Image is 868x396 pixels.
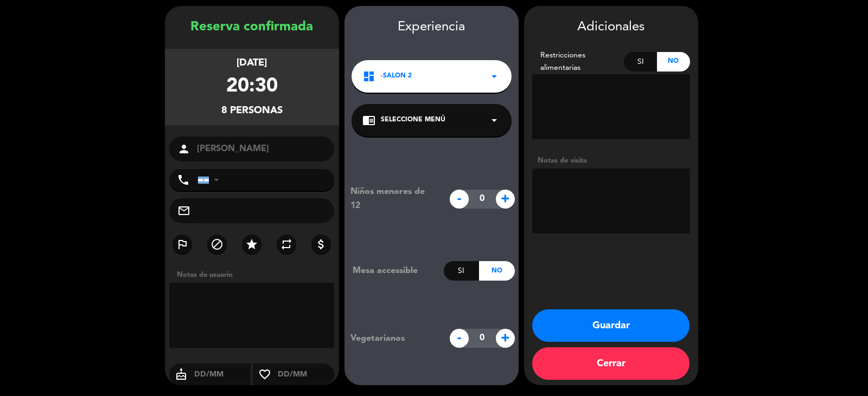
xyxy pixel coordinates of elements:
button: Cerrar [532,347,690,380]
i: chrome_reader_mode [362,114,375,127]
span: - [450,190,469,209]
input: DD/MM [277,368,335,381]
i: outlined_flag [176,238,189,251]
input: DD/MM [193,368,251,381]
div: Mesa accessible [344,264,444,278]
div: Argentina: +54 [198,170,223,190]
div: Adicionales [532,17,690,38]
div: Notas de visita [532,155,690,166]
i: cake [169,368,193,381]
div: 20:30 [226,71,278,103]
span: Seleccione Menú [381,115,445,126]
i: block [210,238,224,251]
i: star [245,238,258,251]
i: dashboard [362,70,375,83]
div: Notas de usuario [171,269,339,281]
div: Vegetarianos [342,332,444,346]
div: No [657,52,690,72]
i: favorite_border [253,368,277,381]
div: Reserva confirmada [165,17,339,38]
span: -SALON 2 [381,71,412,82]
i: arrow_drop_down [488,70,501,83]
div: Restricciones alimentarias [532,49,624,74]
i: person [177,142,190,155]
span: + [496,329,515,348]
i: repeat [280,238,293,251]
i: phone [177,173,190,186]
div: Niños menores de 12 [342,185,444,213]
i: arrow_drop_down [488,114,501,127]
div: No [479,261,514,281]
div: [DATE] [237,55,267,71]
i: attach_money [315,238,328,251]
i: mail_outline [177,204,190,217]
span: + [496,190,515,209]
button: Guardar [532,309,690,342]
div: Experiencia [344,17,519,38]
div: Si [624,52,657,72]
span: - [450,329,469,348]
div: 8 personas [221,103,283,119]
div: Si [444,261,479,281]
